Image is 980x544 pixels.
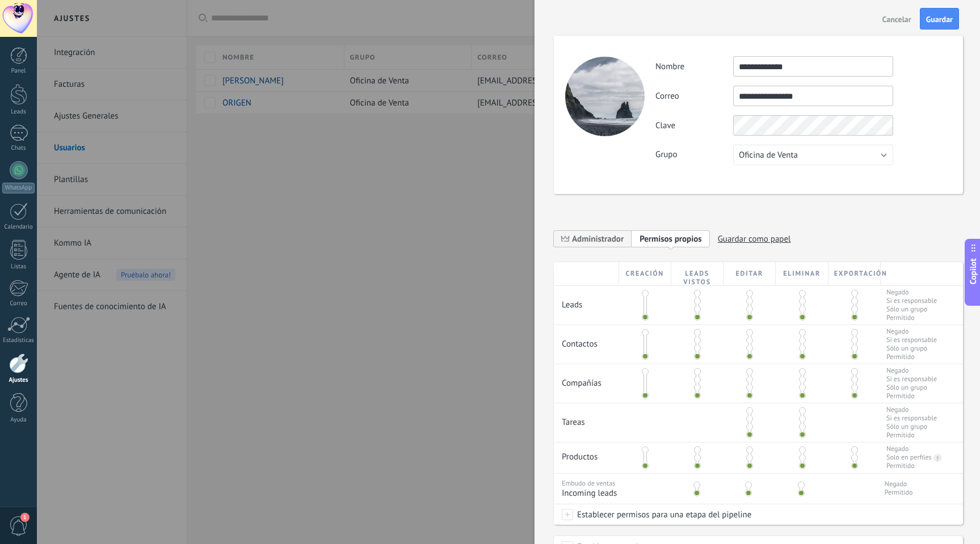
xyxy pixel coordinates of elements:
[886,344,937,353] span: Sólo un grupo
[2,377,35,384] div: Ajustes
[2,337,35,344] div: Estadísticas
[572,234,624,244] span: Administrador
[886,314,937,322] span: Permitido
[655,120,733,131] label: Clave
[554,442,619,468] div: Productos
[724,262,776,285] div: Editar
[886,383,937,392] span: Sólo un grupo
[2,145,35,152] div: Chats
[655,149,733,160] label: Grupo
[671,262,724,285] div: Leads vistos
[933,454,939,462] div: ?
[886,353,937,361] span: Permitido
[2,416,35,424] div: Ayuda
[739,150,798,161] span: Oficina de Venta
[886,445,909,453] div: Negado
[776,262,828,285] div: Eliminar
[886,305,937,314] span: Sólo un grupo
[2,108,35,116] div: Leads
[2,183,35,193] div: WhatsApp
[886,366,937,375] span: Negado
[968,258,979,284] span: Copilot
[562,479,615,488] span: Embudo de ventas
[828,262,881,285] div: Exportación
[2,223,35,231] div: Calendario
[886,288,937,297] span: Negado
[886,327,937,336] span: Negado
[554,403,619,433] div: Tareas
[886,375,937,383] span: Si es responsable
[885,488,913,497] span: Permitido
[2,68,35,75] div: Panel
[878,10,916,28] button: Cancelar
[619,262,671,285] div: Creación
[655,61,733,72] label: Nombre
[886,462,915,470] div: Permitido
[926,15,953,23] span: Guardar
[2,300,35,307] div: Correo
[573,504,751,525] span: Establecer permisos para una etapa del pipeline
[20,513,30,522] span: 1
[885,480,913,488] span: Negado
[632,230,710,247] span: Añadir nueva función
[920,8,959,29] button: Guardar
[733,145,893,165] button: Oficina de Venta
[886,431,937,440] span: Permitido
[640,234,702,244] span: Permisos propios
[886,453,932,462] div: Solo en perfiles
[886,297,937,305] span: Si es responsable
[886,392,937,400] span: Permitido
[882,15,911,23] span: Cancelar
[886,414,937,423] span: Si es responsable
[718,230,791,248] span: Guardar como papel
[554,325,619,355] div: Contactos
[554,230,632,247] span: Administrador
[886,423,937,431] span: Sólo un grupo
[2,263,35,271] div: Listas
[554,364,619,394] div: Compañías
[886,406,937,414] span: Negado
[562,488,667,499] span: Incoming leads
[554,286,619,316] div: Leads
[886,336,937,344] span: Si es responsable
[655,91,733,102] label: Correo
